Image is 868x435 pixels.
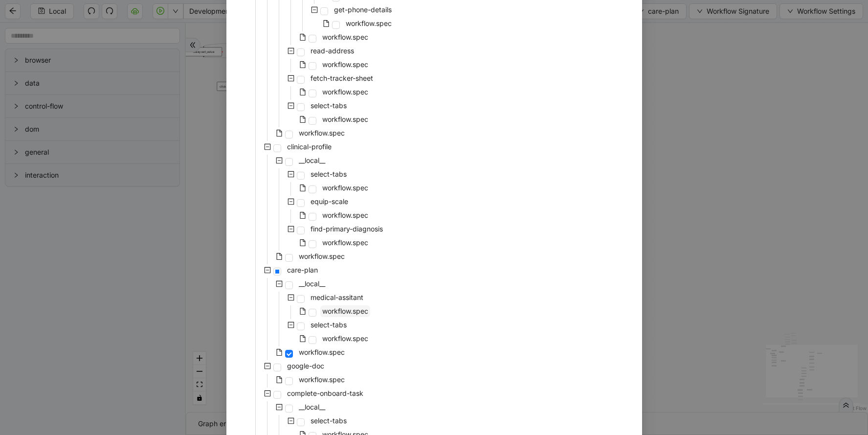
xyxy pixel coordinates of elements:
[299,89,306,95] span: file
[299,348,345,356] span: workflow.spec
[299,156,325,164] span: __local__
[297,401,327,413] span: __local__
[311,197,348,206] span: equip-scale
[276,280,283,287] span: minus-square
[299,403,325,411] span: __local__
[322,60,368,69] span: workflow.spec
[322,115,368,123] span: workflow.spec
[288,198,294,205] span: minus-square
[299,279,325,288] span: __local__
[322,307,368,315] span: workflow.spec
[288,102,294,109] span: minus-square
[276,130,283,137] span: file
[288,226,294,232] span: minus-square
[297,374,347,386] span: workflow.spec
[322,33,368,41] span: workflow.spec
[285,388,365,399] span: complete-onboard-task
[322,334,368,343] span: workflow.spec
[346,19,392,27] span: workflow.spec
[297,251,347,262] span: workflow.spec
[311,46,354,55] span: read-address
[311,101,347,110] span: select-tabs
[322,183,368,192] span: workflow.spec
[276,404,283,411] span: minus-square
[320,31,370,43] span: workflow.spec
[287,142,332,151] span: clinical-profile
[320,209,370,221] span: workflow.spec
[276,376,283,383] span: file
[334,5,392,14] span: get-phone-details
[311,6,318,13] span: minus-square
[320,86,370,98] span: workflow.spec
[297,155,327,166] span: __local__
[299,252,345,260] span: workflow.spec
[288,47,294,54] span: minus-square
[311,293,363,301] span: medical-assitant
[299,184,306,191] span: file
[288,294,294,301] span: minus-square
[287,389,363,397] span: complete-onboard-task
[332,4,394,16] span: get-phone-details
[311,170,347,178] span: select-tabs
[264,390,271,397] span: minus-square
[344,18,394,29] span: workflow.spec
[309,292,365,303] span: medical-assitant
[320,333,370,344] span: workflow.spec
[320,59,370,70] span: workflow.spec
[299,212,306,219] span: file
[264,143,271,150] span: minus-square
[288,75,294,82] span: minus-square
[299,129,345,137] span: workflow.spec
[276,253,283,260] span: file
[322,238,368,247] span: workflow.spec
[311,225,383,233] span: find-primary-diagnosis
[264,267,271,274] span: minus-square
[309,72,375,84] span: fetch-tracker-sheet
[276,157,283,164] span: minus-square
[322,88,368,96] span: workflow.spec
[309,196,350,207] span: equip-scale
[285,264,320,276] span: care-plan
[276,349,283,356] span: file
[320,114,370,125] span: workflow.spec
[299,375,345,384] span: workflow.spec
[287,266,318,274] span: care-plan
[309,319,349,331] span: select-tabs
[299,61,306,68] span: file
[287,362,324,370] span: google-doc
[299,116,306,123] span: file
[309,415,349,427] span: select-tabs
[320,182,370,194] span: workflow.spec
[297,127,347,139] span: workflow.spec
[299,335,306,342] span: file
[309,223,385,235] span: find-primary-diagnosis
[299,239,306,246] span: file
[288,321,294,328] span: minus-square
[309,45,356,57] span: read-address
[320,237,370,249] span: workflow.spec
[320,305,370,317] span: workflow.spec
[323,20,330,27] span: file
[288,171,294,178] span: minus-square
[311,416,347,425] span: select-tabs
[322,211,368,219] span: workflow.spec
[299,34,306,41] span: file
[285,360,326,372] span: google-doc
[264,363,271,369] span: minus-square
[311,74,373,82] span: fetch-tracker-sheet
[311,321,347,329] span: select-tabs
[299,308,306,315] span: file
[297,278,327,290] span: __local__
[288,417,294,424] span: minus-square
[309,100,349,112] span: select-tabs
[309,168,349,180] span: select-tabs
[297,346,347,358] span: workflow.spec
[285,141,334,153] span: clinical-profile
